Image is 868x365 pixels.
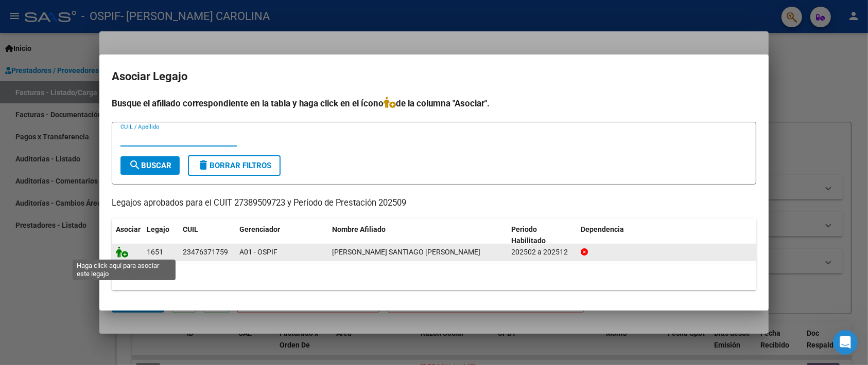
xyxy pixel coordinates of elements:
[188,155,281,176] button: Borrar Filtros
[129,159,141,171] mat-icon: search
[197,161,271,170] span: Borrar Filtros
[332,225,386,233] span: Nombre Afiliado
[112,218,143,252] datatable-header-cell: Asociar
[147,225,169,233] span: Legajo
[143,218,179,252] datatable-header-cell: Legajo
[833,330,858,355] iframe: Intercom live chat
[112,97,756,110] h4: Busque el afiliado correspondiente en la tabla y haga click en el ícono de la columna "Asociar".
[116,225,141,233] span: Asociar
[179,218,235,252] datatable-header-cell: CUIL
[197,159,210,171] mat-icon: delete
[235,218,328,252] datatable-header-cell: Gerenciador
[147,248,163,256] span: 1651
[112,197,756,210] p: Legajos aprobados para el CUIT 27389509723 y Período de Prestación 202509
[239,248,277,256] span: A01 - OSPIF
[581,225,624,233] span: Dependencia
[328,218,508,252] datatable-header-cell: Nombre Afiliado
[129,161,171,170] span: Buscar
[112,67,756,86] h2: Asociar Legajo
[183,225,198,233] span: CUIL
[577,218,757,252] datatable-header-cell: Dependencia
[508,218,577,252] datatable-header-cell: Periodo Habilitado
[183,246,228,258] div: 23476371759
[112,264,756,290] div: 1 registros
[512,246,573,258] div: 202502 a 202512
[512,225,546,245] span: Periodo Habilitado
[239,225,280,233] span: Gerenciador
[120,156,180,175] button: Buscar
[332,248,480,256] span: OLIVERO SANTIAGO RUBEN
